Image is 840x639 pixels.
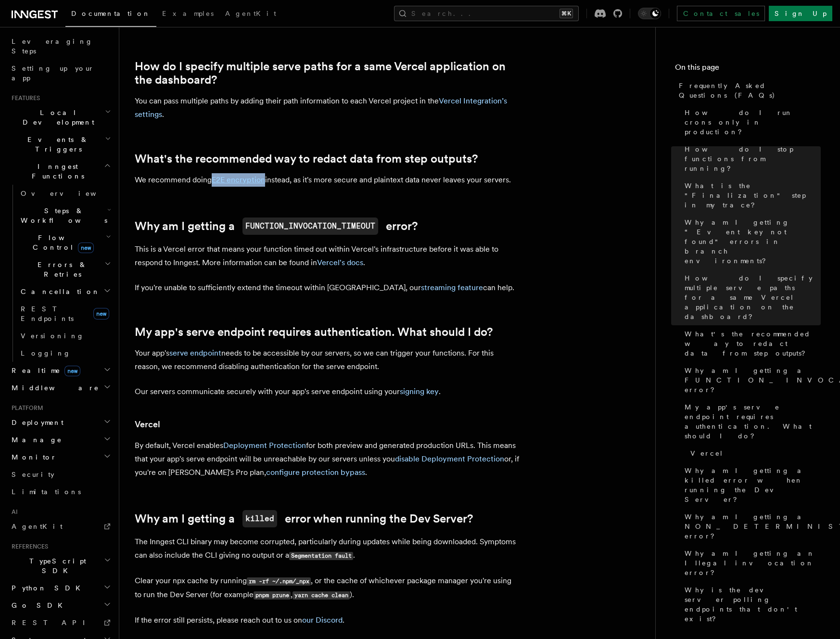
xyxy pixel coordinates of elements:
[675,62,821,77] h4: On this page
[135,535,520,562] p: The Inngest CLI binary may become corrupted, particularly during updates while being downloaded. ...
[8,452,57,462] span: Monitor
[681,398,821,445] a: My app's serve endpoint requires authentication. What should I do?
[17,202,113,229] button: Steps & Workflows
[135,152,478,166] a: What's the recommended way to redact data from step outputs?
[8,418,64,427] span: Deployment
[17,327,113,345] a: Versioning
[17,185,113,202] a: Overview
[225,10,276,17] span: AgentKit
[681,325,821,362] a: What's the recommended way to redact data from step outputs?
[8,448,113,466] button: Monitor
[223,441,306,450] a: Deployment Protection
[93,308,109,319] span: new
[690,448,724,458] span: Vercel
[8,108,105,127] span: Local Development
[12,619,93,626] span: REST API
[8,597,113,614] button: Go SDK
[135,613,520,627] p: If the error still persists, please reach out to us on .
[12,523,63,530] span: AgentKit
[135,173,520,187] p: We recommend doing instead, as it's more secure and plaintext data never leaves your servers.
[560,9,573,18] kbd: ⌘K
[8,583,86,593] span: Python SDK
[8,135,105,154] span: Events & Triggers
[769,6,832,21] a: Sign Up
[400,387,439,396] a: signing key
[681,269,821,325] a: How do I specify multiple serve paths for a same Vercel application on the dashboard?
[685,549,821,577] span: Why am I getting an Illegal invocation error?
[8,158,113,185] button: Inngest Functions
[8,614,113,631] a: REST API
[8,162,104,181] span: Inngest Functions
[17,229,113,256] button: Flow Controlnew
[135,510,473,527] a: Why am I getting akillederror when running the Dev Server?
[17,283,113,300] button: Cancellation
[17,206,107,225] span: Steps & Workflows
[8,404,43,412] span: Platform
[685,108,821,137] span: How do I run crons only in production?
[317,258,363,267] a: Vercel's docs
[685,273,821,321] span: How do I specify multiple serve paths for a same Vercel application on the dashboard?
[135,574,520,602] p: Clear your npx cache by running , or the cache of whichever package manager you're using to run t...
[681,545,821,581] a: Why am I getting an Illegal invocation error?
[64,366,80,376] span: new
[8,483,113,500] a: Limitations
[8,104,113,131] button: Local Development
[212,175,265,184] a: E2E encryption
[8,435,62,445] span: Manage
[17,345,113,362] a: Logging
[8,366,80,375] span: Realtime
[8,552,113,579] button: TypeScript SDK
[247,577,311,586] code: rm -rf ~/.npm/_npx
[687,445,821,462] a: Vercel
[65,3,156,27] a: Documentation
[21,349,71,357] span: Logging
[135,217,418,235] a: Why am I getting aFUNCTION_INVOCATION_TIMEOUTerror?
[8,414,113,431] button: Deployment
[12,38,93,55] span: Leveraging Steps
[302,615,343,625] a: our Discord
[135,94,520,121] p: You can pass multiple paths by adding their path information to each Vercel project in the .
[17,260,104,279] span: Errors & Retries
[395,454,504,463] a: disable Deployment Protection
[135,325,493,339] a: My app's serve endpoint requires authentication. What should I do?
[8,556,104,575] span: TypeScript SDK
[8,379,113,396] button: Middleware
[242,217,378,235] code: FUNCTION_INVOCATION_TIMEOUT
[685,144,821,173] span: How do I stop functions from running?
[135,385,520,398] p: Our servers communicate securely with your app's serve endpoint using your .
[156,3,219,26] a: Examples
[685,181,821,210] span: What is the "Finalization" step in my trace?
[675,77,821,104] a: Frequently Asked Questions (FAQs)
[293,591,350,600] code: yarn cache clean
[135,439,520,479] p: By default, Vercel enables for both preview and generated production URLs. This means that your a...
[681,104,821,141] a: How do I run crons only in production?
[135,346,520,373] p: Your app's needs to be accessible by our servers, so we can trigger your functions. For this reas...
[12,471,54,478] span: Security
[685,402,821,441] span: My app's serve endpoint requires authentication. What should I do?
[21,190,120,197] span: Overview
[17,287,100,296] span: Cancellation
[8,543,48,550] span: References
[679,81,821,100] span: Frequently Asked Questions (FAQs)
[169,348,221,358] a: serve endpoint
[8,362,113,379] button: Realtimenew
[681,214,821,269] a: Why am I getting “Event key not found" errors in branch environments?
[685,217,821,266] span: Why am I getting “Event key not found" errors in branch environments?
[12,64,94,82] span: Setting up your app
[254,591,291,600] code: pnpm prune
[8,466,113,483] a: Security
[681,177,821,214] a: What is the "Finalization" step in my trace?
[685,329,821,358] span: What's the recommended way to redact data from step outputs?
[71,10,151,17] span: Documentation
[681,508,821,545] a: Why am I getting a NON_DETERMINISTIC_FUNCTION error?
[17,233,106,252] span: Flow Control
[8,383,99,393] span: Middleware
[135,418,160,431] a: Vercel
[12,488,81,496] span: Limitations
[8,508,18,516] span: AI
[162,10,214,17] span: Examples
[8,601,68,610] span: Go SDK
[21,332,84,340] span: Versioning
[681,362,821,398] a: Why am I getting a FUNCTION_INVOCATION_TIMEOUT error?
[17,300,113,327] a: REST Endpointsnew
